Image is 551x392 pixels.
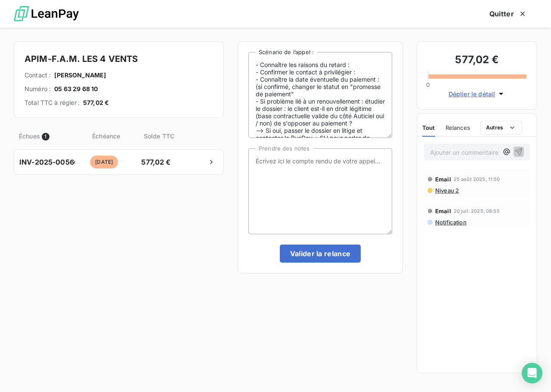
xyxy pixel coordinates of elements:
span: Solde TTC [136,132,182,141]
span: Déplier le détail [449,89,495,98]
span: 05 63 29 68 10 [54,85,98,93]
span: Total TTC à régler : [25,98,80,107]
span: 0 [426,81,430,88]
span: 577,02 € [133,157,179,167]
span: Échéance [78,132,135,141]
img: logo LeanPay [14,2,79,26]
span: Contact : [25,71,51,80]
span: Relances [446,124,470,131]
h3: 577,02 € [427,52,526,69]
span: Notification [434,219,467,226]
span: [PERSON_NAME] [54,71,106,80]
span: Échues [19,132,40,141]
span: Email [435,176,451,183]
h4: APIM-F.A.M. LES 4 VENTS [25,52,213,66]
span: Niveau 2 [434,187,459,194]
button: Valider la relance [280,245,361,263]
span: [DATE] [90,156,118,168]
button: Déplier le détail [446,89,508,99]
button: Quitter [479,5,537,23]
span: 577,02 € [83,98,109,107]
span: 1 [42,133,50,141]
div: Open Intercom Messenger [522,363,542,383]
textarea: - Connaître les raisons du retard : - Confirmer le contact à privilégier : - Connaître la date év... [248,52,392,138]
button: Autres [480,121,522,135]
span: 25 août 2025, 11:50 [454,177,500,182]
span: 20 juil. 2025, 08:55 [454,208,500,214]
span: INV-2025-005609 [19,157,83,167]
span: Tout [422,124,435,131]
span: Numéro : [25,85,51,93]
span: Email [435,208,451,214]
